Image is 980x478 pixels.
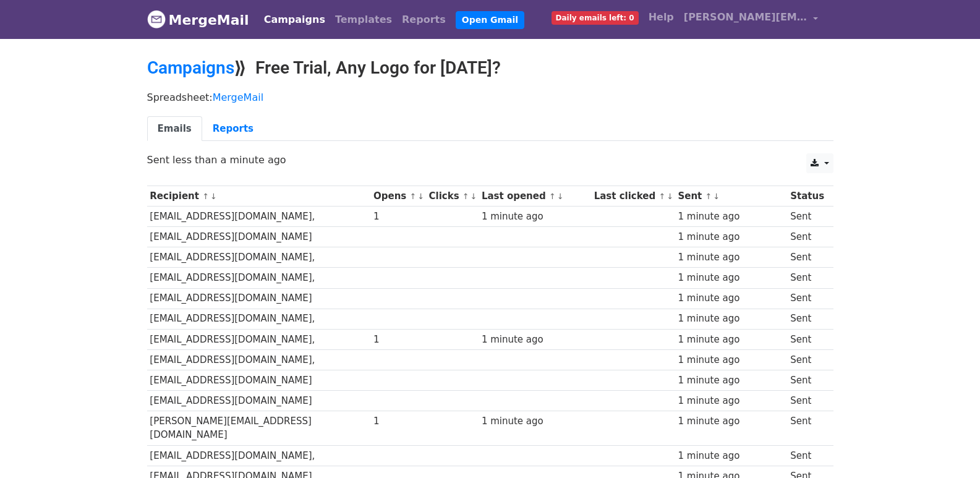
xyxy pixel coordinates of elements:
span: Daily emails left: 0 [552,11,639,25]
a: MergeMail [147,7,249,33]
a: Daily emails left: 0 [547,5,644,30]
a: Emails [147,116,202,142]
img: MergeMail logo [147,10,166,28]
p: Spreadsheet: [147,91,833,104]
div: 1 minute ago [482,210,588,224]
div: 1 minute ago [678,271,784,285]
div: 1 minute ago [678,230,784,244]
td: [EMAIL_ADDRESS][DOMAIN_NAME], [147,445,371,466]
div: 1 minute ago [482,333,588,347]
a: Reports [397,7,451,32]
div: 1 minute ago [482,414,588,429]
a: [PERSON_NAME][EMAIL_ADDRESS][DOMAIN_NAME] [679,5,824,34]
div: 1 minute ago [678,353,784,367]
a: Campaigns [259,7,330,32]
div: 1 minute ago [678,373,784,388]
td: [EMAIL_ADDRESS][DOMAIN_NAME], [147,329,371,349]
a: Help [644,5,679,30]
td: [EMAIL_ADDRESS][DOMAIN_NAME] [147,288,371,309]
a: Open Gmail [456,11,524,29]
td: Sent [787,445,827,466]
a: ↑ [549,192,556,201]
a: ↑ [409,192,416,201]
td: [EMAIL_ADDRESS][DOMAIN_NAME], [147,268,371,288]
a: ↓ [210,192,217,201]
td: [EMAIL_ADDRESS][DOMAIN_NAME], [147,207,371,227]
div: 1 minute ago [678,394,784,408]
a: ↑ [658,192,665,201]
td: Sent [787,329,827,349]
a: ↓ [417,192,424,201]
td: [EMAIL_ADDRESS][DOMAIN_NAME] [147,227,371,247]
span: [PERSON_NAME][EMAIL_ADDRESS][DOMAIN_NAME] [684,10,807,25]
div: 1 minute ago [678,333,784,347]
div: 1 minute ago [678,312,784,326]
a: ↓ [667,192,673,201]
div: 1 minute ago [678,250,784,265]
p: Sent less than a minute ago [147,153,833,166]
td: [EMAIL_ADDRESS][DOMAIN_NAME], [147,349,371,370]
td: Sent [787,288,827,309]
h2: ⟫ Free Trial, Any Logo for [DATE]? [147,58,833,79]
div: 1 [373,333,423,347]
a: ↓ [713,192,720,201]
div: 1 [373,210,423,224]
th: Last clicked [591,186,675,207]
div: 1 minute ago [678,291,784,305]
a: MergeMail [213,92,263,103]
div: 1 [373,414,423,429]
div: 1 minute ago [678,449,784,463]
a: ↑ [705,192,712,201]
td: Sent [787,309,827,329]
td: Sent [787,247,827,268]
td: Sent [787,349,827,370]
a: Campaigns [147,58,234,78]
td: Sent [787,207,827,227]
th: Status [787,186,827,207]
a: Templates [330,7,397,32]
div: 1 minute ago [678,414,784,429]
th: Sent [675,186,788,207]
a: ↑ [462,192,469,201]
td: Sent [787,227,827,247]
div: 1 minute ago [678,210,784,224]
th: Last opened [479,186,591,207]
td: [EMAIL_ADDRESS][DOMAIN_NAME] [147,370,371,390]
td: Sent [787,268,827,288]
td: [EMAIL_ADDRESS][DOMAIN_NAME], [147,247,371,268]
a: ↓ [471,192,477,201]
a: ↓ [557,192,564,201]
a: ↑ [202,192,209,201]
td: [PERSON_NAME][EMAIL_ADDRESS][DOMAIN_NAME] [147,411,371,446]
th: Clicks [426,186,479,207]
td: Sent [787,411,827,446]
td: Sent [787,370,827,390]
td: Sent [787,391,827,411]
th: Recipient [147,186,371,207]
td: [EMAIL_ADDRESS][DOMAIN_NAME], [147,309,371,329]
td: [EMAIL_ADDRESS][DOMAIN_NAME] [147,391,371,411]
a: Reports [202,116,264,142]
th: Opens [370,186,426,207]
